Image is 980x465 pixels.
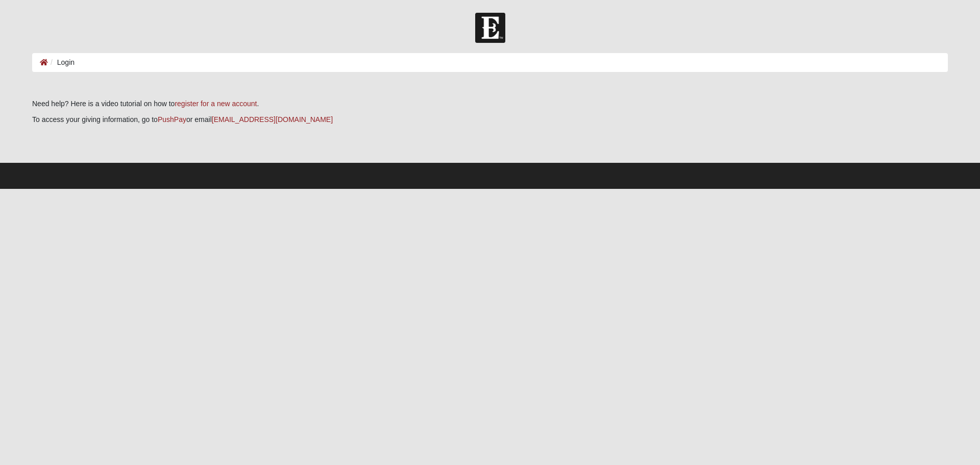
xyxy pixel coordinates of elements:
[475,13,505,43] img: Church of Eleven22 Logo
[212,115,333,124] a: [EMAIL_ADDRESS][DOMAIN_NAME]
[32,114,948,125] p: To access your giving information, go to or email
[32,99,948,109] p: Need help? Here is a video tutorial on how to .
[175,100,257,108] a: register for a new account
[158,115,186,124] a: PushPay
[48,57,75,68] li: Login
